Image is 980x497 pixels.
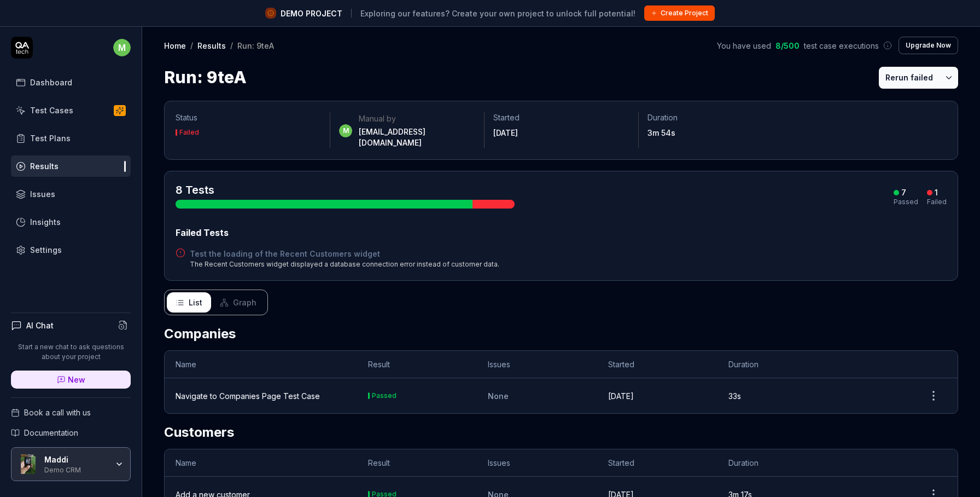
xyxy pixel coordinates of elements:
div: 1 [935,188,938,198]
button: Maddi LogoMaddiDemo CRM [11,447,131,481]
time: [DATE] [608,391,634,401]
span: m [339,124,352,137]
div: 7 [901,188,906,198]
a: Book a call with us [11,407,131,418]
h2: Companies [164,324,958,344]
div: Issues [30,188,55,200]
div: Passed [894,199,918,205]
a: Dashboard [11,72,131,93]
div: Maddi [44,455,108,465]
a: Settings [11,239,131,261]
p: Duration [647,112,784,123]
span: List [189,297,202,308]
div: Failed Tests [176,226,947,239]
button: List [167,292,211,313]
span: Graph [233,297,256,308]
div: [EMAIL_ADDRESS][DOMAIN_NAME] [359,126,475,148]
div: Results [30,160,59,172]
div: Failed [927,199,947,205]
p: Started [493,112,629,123]
a: Test the loading of the Recent Customers widget [190,248,499,259]
time: 3m 54s [647,128,675,137]
div: / [230,40,233,51]
time: [DATE] [493,128,518,137]
button: Upgrade Now [899,37,958,54]
span: Documentation [24,427,78,438]
div: Manual by [359,113,475,124]
a: Test Plans [11,128,131,149]
div: The Recent Customers widget displayed a database connection error instead of customer data. [190,259,499,269]
div: Run: 9teA [237,40,274,51]
h2: Customers [164,423,958,442]
div: Settings [30,244,62,256]
p: Status [176,112,321,123]
th: Name [165,351,357,378]
span: Exploring our features? Create your own project to unlock full potential! [360,8,635,19]
div: Test Plans [30,132,71,144]
th: Issues [477,351,597,378]
span: DEMO PROJECT [281,8,342,19]
a: Results [197,40,226,51]
a: Results [11,155,131,177]
th: Issues [477,449,597,477]
div: None [488,390,586,402]
h4: AI Chat [26,320,54,331]
div: Passed [372,392,396,399]
button: m [113,37,131,59]
div: / [190,40,193,51]
a: New [11,371,131,389]
span: 8 / 500 [775,40,800,51]
th: Result [357,449,477,477]
button: Create Project [644,5,715,21]
p: Start a new chat to ask questions about your project [11,342,131,362]
div: Test Cases [30,105,73,116]
th: Name [165,449,357,477]
a: Insights [11,211,131,233]
a: Test Cases [11,100,131,121]
div: Insights [30,216,61,228]
a: Home [164,40,186,51]
div: Failed [179,129,199,136]
span: You have used [717,40,771,51]
img: Maddi Logo [18,454,38,474]
a: Issues [11,183,131,205]
th: Duration [717,449,838,477]
th: Duration [717,351,838,378]
div: Demo CRM [44,465,108,473]
span: test case executions [804,40,879,51]
div: Dashboard [30,77,72,88]
time: 33s [728,391,741,401]
span: 8 Tests [176,183,214,197]
span: m [113,39,131,56]
th: Result [357,351,477,378]
span: New [68,374,85,385]
th: Started [597,351,717,378]
span: Book a call with us [24,407,91,418]
th: Started [597,449,717,477]
h1: Run: 9teA [164,65,247,90]
a: Documentation [11,427,131,438]
button: Rerun failed [879,67,940,89]
a: Navigate to Companies Page Test Case [176,390,320,402]
button: Graph [211,292,265,313]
